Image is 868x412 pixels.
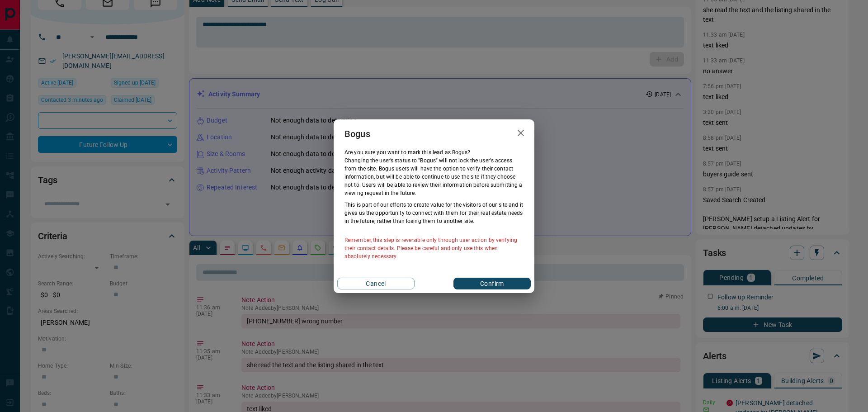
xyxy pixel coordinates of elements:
[334,119,381,148] h2: Bogus
[344,201,524,225] p: This is part of our efforts to create value for the visitors of our site and it gives us the oppo...
[344,236,524,260] p: Remember, this step is reversible only through user action by verifying their contact details. Pl...
[337,278,415,289] button: Cancel
[344,148,524,156] p: Are you sure you want to mark this lead as Bogus ?
[453,278,531,289] button: Confirm
[344,156,524,197] p: Changing the user’s status to "Bogus" will not lock the user's access from the site. Bogus users ...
